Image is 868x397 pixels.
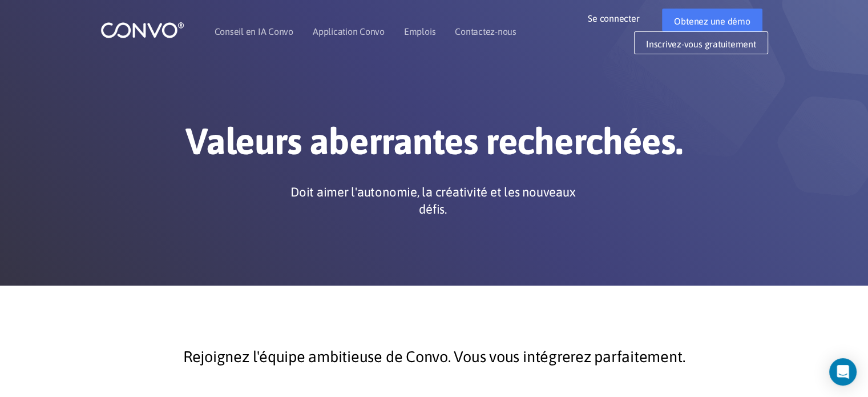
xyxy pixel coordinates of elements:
[588,9,656,27] a: Se connecter
[404,26,435,37] font: Emplois
[215,27,293,36] a: Conseil en IA Convo
[674,16,750,26] font: Obtenez une démo
[662,9,762,31] a: Obtenez une démo
[588,13,639,23] font: Se connecter
[313,27,385,36] a: Application Convo
[290,185,575,216] font: Doit aimer l'autonomie, la créativité et les nouveaux défis.
[313,26,385,37] font: Application Convo
[100,21,184,39] img: logo_1.png
[404,27,435,36] a: Emplois
[185,120,682,162] font: Valeurs aberrantes recherchées.
[646,39,756,49] font: Inscrivez-vous gratuitement
[634,31,768,54] a: Inscrivez-vous gratuitement
[455,26,516,37] font: Contactez-nous
[455,27,516,36] a: Contactez-nous
[183,348,685,366] font: Rejoignez l'équipe ambitieuse de Convo. Vous vous intégrerez parfaitement.
[829,358,857,386] div: Ouvrir Intercom Messenger
[215,26,293,37] font: Conseil en IA Convo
